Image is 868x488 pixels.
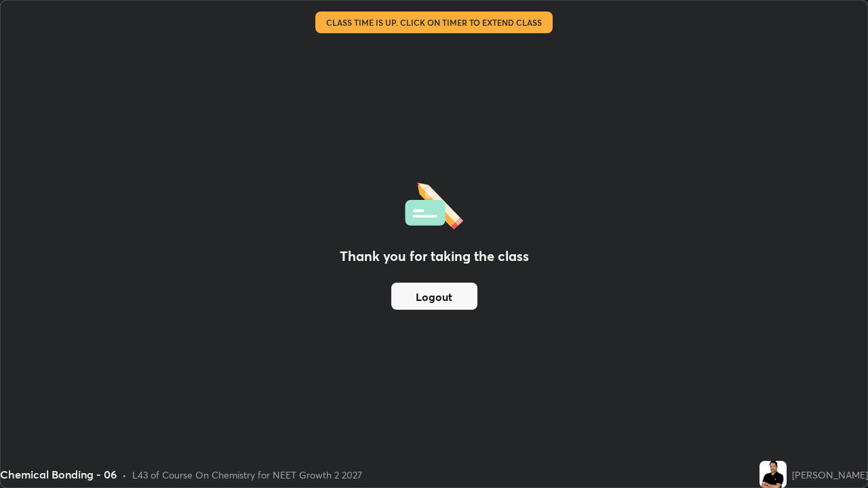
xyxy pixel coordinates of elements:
button: Logout [391,283,477,310]
div: • [122,468,127,482]
h2: Thank you for taking the class [340,246,529,266]
img: f038782568bc4da7bb0aca6a5d33880f.jpg [759,461,787,488]
img: offlineFeedback.1438e8b3.svg [405,178,463,230]
div: L43 of Course On Chemistry for NEET Growth 2 2027 [132,468,362,482]
div: [PERSON_NAME] [792,468,868,482]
